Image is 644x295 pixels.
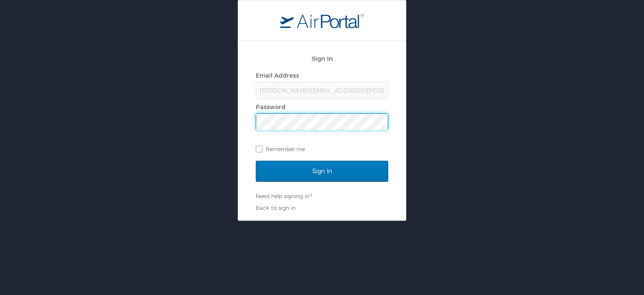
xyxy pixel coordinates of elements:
[280,13,364,28] img: logo
[256,72,299,79] label: Email Address
[256,143,388,155] label: Remember me
[256,193,312,199] a: Need help signing in?
[256,161,388,182] input: Sign In
[256,204,296,211] a: Back to sign in
[256,54,388,63] h2: Sign In
[256,103,286,110] label: Password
